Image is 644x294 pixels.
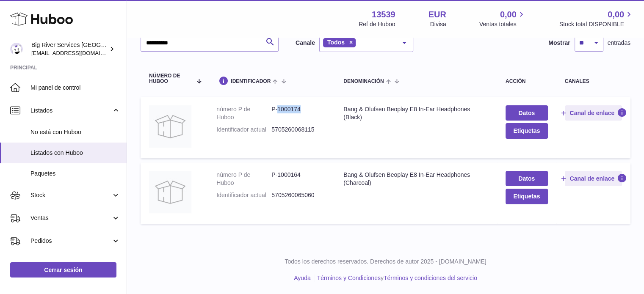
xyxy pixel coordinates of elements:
span: Canal de enlace [569,175,614,182]
dd: P-1000164 [271,171,326,187]
span: Mi panel de control [30,84,120,92]
a: 0,00 Ventas totales [479,9,526,28]
img: Bang & Olufsen Beoplay E8 In-Ear Headphones (Black) [149,105,191,148]
strong: EUR [428,9,446,20]
span: [EMAIL_ADDRESS][DOMAIN_NAME] [31,49,124,56]
span: Todos [327,39,345,46]
div: Bang & Olufsen Beoplay E8 In-Ear Headphones (Black) [343,105,489,121]
div: Divisa [430,20,446,28]
a: 0,00 Stock total DISPONIBLE [559,9,634,28]
dt: Identificador actual [216,126,271,134]
img: internalAdmin-13539@internal.huboo.com [10,43,23,55]
dt: número P de Huboo [216,171,271,187]
p: Todos los derechos reservados. Derechos de autor 2025 - [DOMAIN_NAME] [134,258,637,266]
button: Etiquetas [506,189,548,204]
dd: P-1000174 [271,105,326,121]
span: No está con Huboo [30,128,120,136]
div: Bang & Olufsen Beoplay E8 In-Ear Headphones (Charcoal) [343,171,489,187]
span: 0,00 [500,9,517,20]
span: Canal de enlace [569,109,614,117]
dt: Identificador actual [216,191,271,199]
button: Canal de enlace [565,105,622,121]
dd: 5705260068115 [271,126,326,134]
div: Big River Services [GEOGRAPHIC_DATA] [31,41,108,57]
img: Bang & Olufsen Beoplay E8 In-Ear Headphones (Charcoal) [149,171,191,213]
span: denominación [343,79,384,84]
span: Stock total DISPONIBLE [559,20,634,28]
a: Ayuda [294,275,310,281]
span: Ventas [30,214,111,222]
a: Términos y condiciones del servicio [384,275,477,281]
button: Etiquetas [506,123,548,138]
div: Ref de Huboo [359,20,395,28]
span: número de Huboo [149,73,192,84]
label: Canale [296,39,315,47]
a: Datos [506,105,548,121]
li: y [314,274,477,282]
div: acción [506,79,548,84]
span: Uso [30,260,120,268]
span: entradas [608,39,630,47]
div: canales [565,79,622,84]
span: Stock [30,191,111,199]
strong: 13539 [372,9,395,20]
span: Listados [30,107,111,115]
a: Términos y Condiciones [317,275,381,281]
span: Pedidos [30,237,111,245]
dd: 5705260065060 [271,191,326,199]
span: Ventas totales [479,20,526,28]
span: Paquetes [30,170,120,178]
button: Canal de enlace [565,171,622,186]
span: Listados con Huboo [30,149,120,157]
a: Datos [506,171,548,186]
span: 0,00 [608,9,624,20]
label: Mostrar [548,39,570,47]
a: Cerrar sesión [10,262,116,278]
dt: número P de Huboo [216,105,271,121]
span: identificador [231,79,271,84]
